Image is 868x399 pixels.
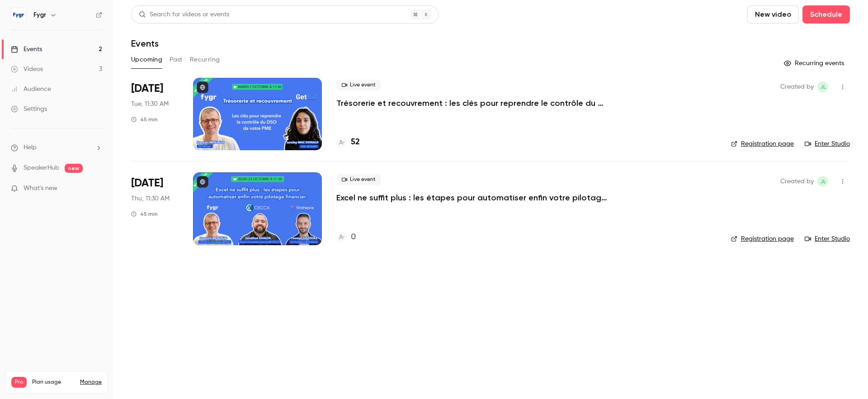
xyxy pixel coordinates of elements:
h1: Events [131,38,159,49]
div: Oct 23 Thu, 11:30 AM (Europe/Paris) [131,172,179,245]
button: Recurring events [780,56,850,71]
span: new [65,164,83,173]
a: Enter Studio [805,234,850,243]
span: Live event [336,80,381,90]
a: Manage [80,379,102,386]
a: 0 [336,231,356,243]
span: [DATE] [131,176,163,190]
span: Plan usage [32,379,75,386]
span: [DATE] [131,81,163,96]
button: Schedule [802,5,850,24]
span: Thu, 11:30 AM [131,194,170,203]
span: Julie le Blanc [817,176,828,187]
a: Enter Studio [805,139,850,148]
span: What's new [24,184,57,193]
div: 45 min [131,116,158,123]
img: Fygr [11,8,26,22]
span: Help [24,143,37,152]
div: Oct 7 Tue, 11:30 AM (Europe/Paris) [131,78,179,150]
a: Registration page [731,234,794,243]
span: Julie le Blanc [817,81,828,92]
button: Upcoming [131,52,162,67]
a: Excel ne suffit plus : les étapes pour automatiser enfin votre pilotage financier. [336,192,608,203]
div: 45 min [131,210,158,218]
h4: 52 [351,136,360,148]
span: Created by [780,81,814,92]
a: Trésorerie et recouvrement : les clés pour reprendre le contrôle du DSO de votre PME [336,98,608,109]
div: Events [11,45,42,54]
span: Jl [820,81,826,92]
a: Registration page [731,139,794,148]
button: Past [170,52,183,67]
iframe: Noticeable Trigger [91,185,102,193]
button: Recurring [190,52,220,67]
span: Pro [11,377,27,388]
div: Audience [11,85,51,94]
span: Live event [336,174,381,185]
div: Videos [11,65,43,74]
span: Tue, 11:30 AM [131,100,169,109]
li: help-dropdown-opener [11,143,102,152]
h6: Fygr [33,10,46,19]
div: Settings [11,104,47,114]
div: Search for videos or events [139,10,229,19]
span: Created by [780,176,814,187]
a: 52 [336,136,360,148]
span: Jl [820,176,826,187]
h4: 0 [351,231,356,243]
button: New video [747,5,799,24]
a: SpeakerHub [24,163,59,173]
